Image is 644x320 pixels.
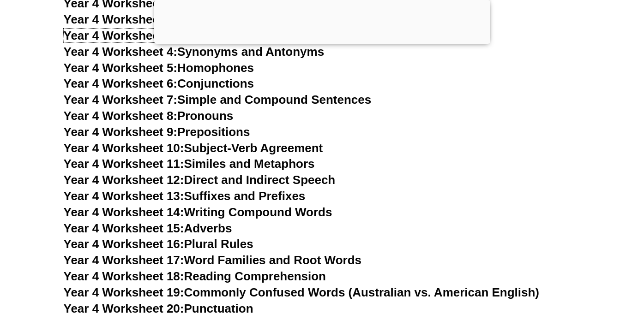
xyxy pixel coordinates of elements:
[64,141,323,155] a: Year 4 Worksheet 10:Subject-Verb Agreement
[64,205,184,219] span: Year 4 Worksheet 14:
[64,285,184,299] span: Year 4 Worksheet 19:
[64,93,372,107] a: Year 4 Worksheet 7:Simple and Compound Sentences
[64,157,315,171] a: Year 4 Worksheet 11:Similes and Metaphors
[64,269,184,283] span: Year 4 Worksheet 18:
[64,189,306,203] a: Year 4 Worksheet 13:Suffixes and Prefixes
[64,141,184,155] span: Year 4 Worksheet 10:
[64,109,234,123] a: Year 4 Worksheet 8:Pronouns
[64,29,178,42] span: Year 4 Worksheet 3:
[64,109,178,123] span: Year 4 Worksheet 8:
[64,12,178,26] span: Year 4 Worksheet 2:
[64,253,361,267] a: Year 4 Worksheet 17:Word Families and Root Words
[64,221,232,235] a: Year 4 Worksheet 15:Adverbs
[64,189,184,203] span: Year 4 Worksheet 13:
[64,237,184,251] span: Year 4 Worksheet 16:
[64,173,184,187] span: Year 4 Worksheet 12:
[64,125,250,139] a: Year 4 Worksheet 9:Prepositions
[486,216,644,320] iframe: Chat Widget
[64,157,184,171] span: Year 4 Worksheet 11:
[64,12,210,26] a: Year 4 Worksheet 2:Verbs
[64,125,178,139] span: Year 4 Worksheet 9:
[64,45,325,59] a: Year 4 Worksheet 4:Synonyms and Antonyms
[64,302,253,315] a: Year 4 Worksheet 20:Punctuation
[64,93,178,107] span: Year 4 Worksheet 7:
[64,61,254,75] a: Year 4 Worksheet 5:Homophones
[64,61,178,75] span: Year 4 Worksheet 5:
[64,77,254,90] a: Year 4 Worksheet 6:Conjunctions
[64,221,184,235] span: Year 4 Worksheet 15:
[64,77,178,90] span: Year 4 Worksheet 6:
[64,205,332,219] a: Year 4 Worksheet 14:Writing Compound Words
[64,237,253,251] a: Year 4 Worksheet 16:Plural Rules
[64,29,238,42] a: Year 4 Worksheet 3:Adjectives
[64,45,178,59] span: Year 4 Worksheet 4:
[64,302,184,315] span: Year 4 Worksheet 20:
[64,173,336,187] a: Year 4 Worksheet 12:Direct and Indirect Speech
[64,269,326,283] a: Year 4 Worksheet 18:Reading Comprehension
[64,253,184,267] span: Year 4 Worksheet 17:
[64,285,540,299] a: Year 4 Worksheet 19:Commonly Confused Words (Australian vs. American English)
